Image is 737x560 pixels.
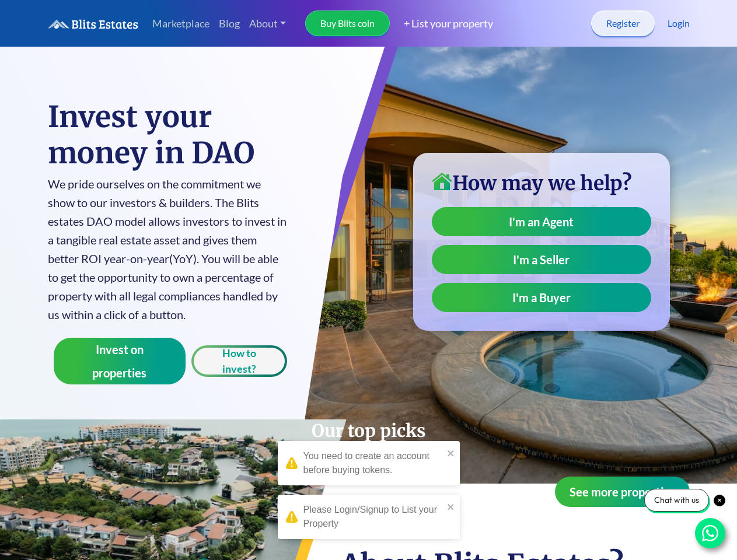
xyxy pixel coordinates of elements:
a: + List your property [390,16,493,32]
div: You need to create an account before buying tokens. [303,449,443,477]
button: Invest on properties [54,338,186,384]
a: I'm an Agent [432,207,651,236]
div: Please Login/Signup to List your Property [303,503,443,531]
p: We pride ourselves on the commitment we show to our investors & builders. The Blits estates DAO m... [48,174,288,324]
button: close [447,446,455,460]
img: home-icon [432,173,452,190]
a: Marketplace [148,11,214,36]
h3: How may we help? [432,171,651,195]
a: Login [668,16,690,30]
button: See more properties [555,477,690,507]
a: Blog [214,11,244,36]
a: About [244,11,291,36]
h1: Invest your money in DAO [48,99,288,171]
a: Buy Blits coin [305,10,390,36]
button: close [447,499,455,513]
button: How to invest? [191,345,287,377]
div: Chat with us [644,489,709,512]
a: Register [591,10,655,36]
a: I'm a Buyer [432,283,651,312]
h2: Our top picks [48,419,690,442]
img: logo.6a08bd47fd1234313fe35534c588d03a.svg [48,19,138,29]
a: I'm a Seller [432,245,651,274]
